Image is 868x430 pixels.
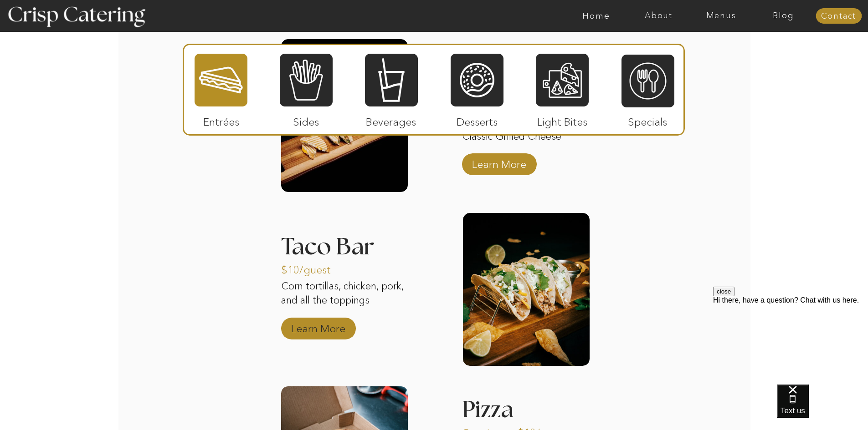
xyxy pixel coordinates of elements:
p: Entrées [191,106,252,133]
h3: Pizza [462,398,557,425]
a: Learn More [288,313,349,339]
a: Learn More [469,149,529,175]
p: Light Bites [532,106,593,133]
a: About [627,11,690,20]
p: Desserts [447,106,508,133]
a: Blog [752,11,815,20]
a: Contact [816,12,862,21]
p: Sides [276,106,336,133]
p: Beverages [361,106,421,133]
p: Corn tortillas, chicken, pork, and all the toppings [281,279,408,323]
iframe: podium webchat widget bubble [777,384,868,430]
p: $10/guest [281,254,342,281]
p: Specials [617,106,678,133]
a: Menus [690,11,752,20]
iframe: podium webchat widget prompt [713,287,868,396]
h3: Taco Bar [281,235,408,247]
a: Home [565,11,627,20]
